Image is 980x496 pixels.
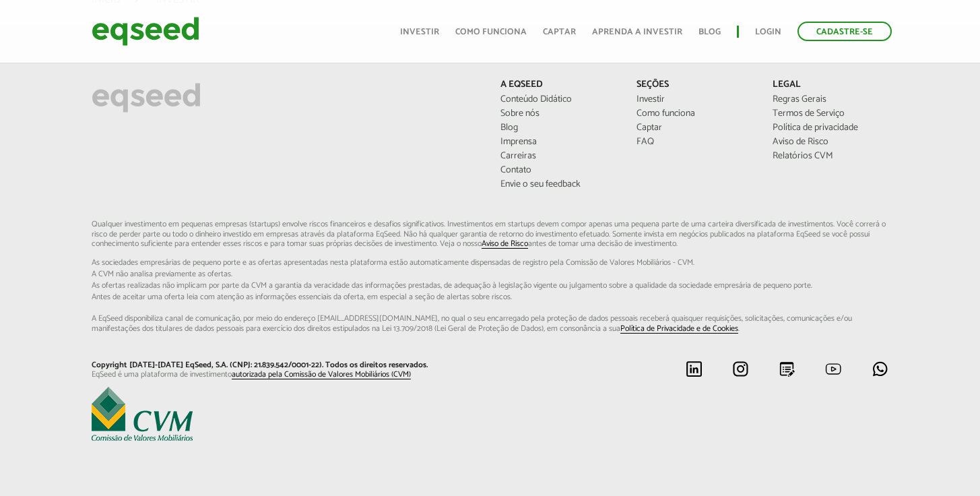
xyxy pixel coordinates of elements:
[773,152,888,161] a: Relatórios CVM
[500,109,616,119] a: Sobre nós
[543,28,576,36] a: Captar
[92,259,888,267] span: As sociedades empresárias de pequeno porte e as ofertas apresentadas nesta plataforma estão aut...
[773,123,888,133] a: Política de privacidade
[500,137,616,147] a: Imprensa
[500,80,616,91] p: A EqSeed
[92,80,201,116] img: EqSeed Logo
[92,270,888,278] span: A CVM não analisa previamente as ofertas.
[773,109,888,119] a: Termos de Serviço
[636,109,752,119] a: Como funciona
[773,137,888,147] a: Aviso de Risco
[797,22,892,41] a: Cadastre-se
[500,152,616,161] a: Carreiras
[455,28,527,36] a: Como funciona
[773,80,888,91] p: Legal
[482,240,528,249] a: Aviso de Risco
[755,28,781,36] a: Login
[732,361,749,377] img: instagram.svg
[686,361,703,377] img: linkedin.svg
[92,361,480,370] p: Copyright [DATE]-[DATE] EqSeed, S.A. (CNPJ: 21.839.542/0001-22). Todos os direitos reservados.
[773,95,888,104] a: Regras Gerais
[500,166,616,175] a: Contato
[500,180,616,189] a: Envie o seu feedback
[500,123,616,133] a: Blog
[92,293,888,301] span: Antes de aceitar uma oferta leia com atenção as informações essenciais da oferta, em especial...
[92,282,888,290] span: As ofertas realizadas não implicam por parte da CVM a garantia da veracidade das informações p...
[92,13,199,49] img: EqSeed
[592,28,682,36] a: Aprenda a investir
[92,220,888,334] p: Qualquer investimento em pequenas empresas (startups) envolve riscos financeiros e desafios signi...
[636,137,752,147] a: FAQ
[636,123,752,133] a: Captar
[500,95,616,104] a: Conteúdo Didático
[636,95,752,104] a: Investir
[872,361,888,377] img: whatsapp.svg
[92,387,193,441] img: EqSeed é uma plataforma de investimento autorizada pela Comissão de Valores Mobiliários (CVM)
[825,361,842,377] img: youtube.svg
[636,80,752,91] p: Seções
[698,28,721,36] a: Blog
[400,28,439,36] a: Investir
[779,361,795,377] img: blog.svg
[620,325,738,334] a: Política de Privacidade e de Cookies
[232,371,411,379] a: autorizada pela Comissão de Valores Mobiliários (CVM)
[92,370,480,379] p: EqSeed é uma plataforma de investimento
